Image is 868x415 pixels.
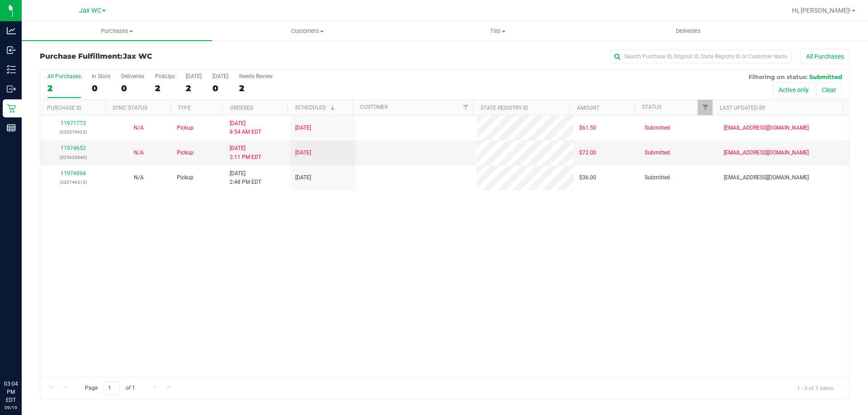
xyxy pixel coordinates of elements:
span: Filtering on status: [749,73,807,80]
span: Not Applicable [134,125,144,131]
span: [EMAIL_ADDRESS][DOMAIN_NAME] [724,173,809,182]
button: N/A [134,124,144,132]
p: 03:04 PM EDT [4,380,18,404]
a: Filter [458,100,473,115]
div: All Purchases [47,73,81,79]
a: 11971773 [61,120,86,126]
button: All Purchases [800,49,850,64]
div: 0 [212,83,228,93]
a: Status [642,104,661,110]
span: Jax WC [123,52,152,61]
a: Last Updated By [720,105,765,111]
span: Jax WC [79,7,101,14]
div: 2 [186,83,202,93]
span: $72.00 [579,149,596,157]
div: 2 [239,83,273,93]
button: N/A [134,173,144,182]
span: Purchases [22,27,212,35]
a: Deliveries [593,22,783,41]
a: Filter [698,100,712,115]
a: Tills [402,22,593,41]
span: [DATE] 8:54 AM EDT [230,119,261,136]
div: Deliveries [121,73,144,79]
a: 11974652 [61,145,86,151]
a: State Registry ID [481,105,528,111]
a: Type [178,105,191,111]
h3: Purchase Fulfillment: [40,52,310,61]
p: 09/19 [4,404,18,411]
span: 1 - 3 of 3 items [790,381,840,395]
inline-svg: Outbound [7,84,16,93]
div: Needs Review [239,73,273,79]
span: Not Applicable [134,174,144,181]
span: [EMAIL_ADDRESS][DOMAIN_NAME] [724,124,809,132]
p: (325746313) [46,178,100,187]
span: [EMAIL_ADDRESS][DOMAIN_NAME] [724,149,809,157]
inline-svg: Inbound [7,46,16,55]
span: Submitted [645,149,670,157]
span: [DATE] 2:48 PM EDT [230,169,261,187]
a: Sync Status [113,105,147,111]
iframe: Resource center [9,343,36,370]
span: $61.50 [579,124,596,132]
span: Submitted [645,173,670,182]
inline-svg: Retail [7,104,16,113]
a: Customer [360,104,388,110]
span: Customers [212,27,402,35]
a: Purchases [22,22,212,41]
div: 2 [155,83,175,93]
span: [DATE] [295,149,311,157]
button: Clear [816,82,842,98]
span: [DATE] [295,173,311,182]
span: Not Applicable [134,149,144,156]
span: Pickup [177,124,193,132]
inline-svg: Reports [7,123,16,132]
input: 1 [104,381,120,395]
span: [DATE] [295,124,311,132]
div: 0 [121,83,144,93]
span: Submitted [645,124,670,132]
button: N/A [134,149,144,157]
a: Customers [212,22,402,41]
input: Search Purchase ID, Original ID, State Registry ID or Customer Name... [610,50,791,63]
a: 11974994 [61,170,86,177]
a: Purchase ID [47,105,81,111]
inline-svg: Analytics [7,26,16,35]
span: Tills [403,27,592,35]
div: PickUps [155,73,175,79]
a: Ordered [230,105,254,111]
div: [DATE] [212,73,228,79]
span: Pickup [177,149,193,157]
span: [DATE] 2:11 PM EDT [230,144,261,161]
a: Scheduled [295,104,336,111]
span: Pickup [177,173,193,182]
div: In Store [92,73,110,79]
div: 0 [92,83,110,93]
button: Active only [773,82,815,98]
span: $36.00 [579,173,596,182]
p: (325633840) [46,153,100,162]
a: Amount [577,105,599,111]
span: Submitted [809,73,842,80]
span: Hi, [PERSON_NAME]! [792,7,851,14]
div: 2 [47,83,81,93]
span: Page of 1 [77,381,142,395]
inline-svg: Inventory [7,65,16,74]
span: Deliveries [664,27,713,35]
p: (325579923) [46,128,100,136]
div: [DATE] [186,73,202,79]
